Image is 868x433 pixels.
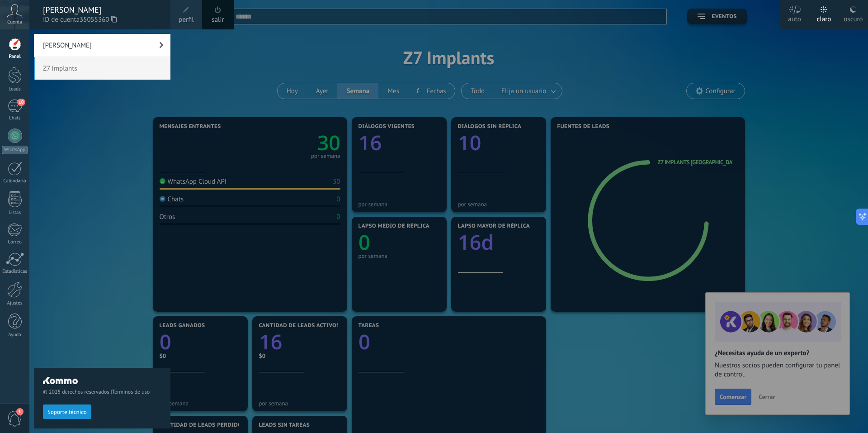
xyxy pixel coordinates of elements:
span: Cuenta [7,19,22,25]
div: Ayuda [2,332,28,338]
div: [PERSON_NAME] [43,5,161,15]
span: perfil [179,15,193,25]
div: Listas [2,210,28,216]
div: claro [817,6,831,29]
span: 1 [16,408,24,415]
div: oscuro [844,6,863,29]
div: auto [788,6,801,29]
div: WhatsApp [2,146,28,154]
div: Leads [2,86,28,92]
a: [PERSON_NAME] [34,34,170,57]
a: Términos de uso [112,389,150,395]
button: Soporte técnico [43,404,91,419]
span: 10 [17,99,25,106]
a: Soporte técnico [43,408,91,415]
div: Panel [2,54,28,60]
span: Soporte técnico [47,409,87,415]
div: Chats [2,115,28,121]
a: salir [212,15,224,25]
span: ID de cuenta [43,15,161,25]
div: Ajustes [2,300,28,306]
span: 35055360 [80,15,117,25]
span: © 2025 derechos reservados | [43,389,161,395]
div: Correo [2,239,28,245]
span: Z7 Implants [34,57,170,80]
div: Estadísticas [2,269,28,275]
div: Calendario [2,178,28,184]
